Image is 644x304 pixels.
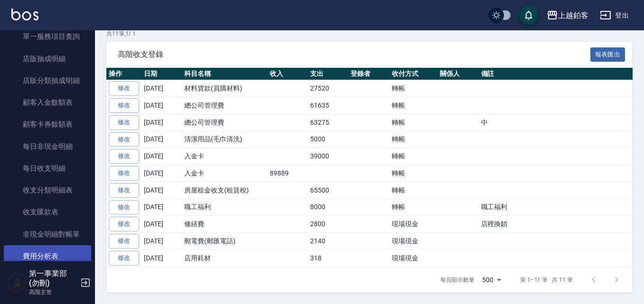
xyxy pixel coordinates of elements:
[478,267,505,293] div: 500
[389,216,437,233] td: 現場現金
[182,249,267,267] td: 店用耗材
[520,276,573,284] p: 第 1–11 筆 共 11 筆
[109,149,139,164] a: 修改
[142,233,182,250] td: [DATE]
[348,68,389,80] th: 登錄者
[182,148,267,165] td: 入金卡
[142,68,182,80] th: 日期
[440,276,474,284] p: 每頁顯示數量
[109,166,139,181] a: 修改
[4,92,91,113] a: 顧客入金餘額表
[308,199,348,216] td: 8000
[308,216,348,233] td: 2800
[389,233,437,250] td: 現場現金
[182,97,267,114] td: 總公司管理費
[142,148,182,165] td: [DATE]
[389,80,437,97] td: 轉帳
[267,165,308,182] td: 89889
[106,68,142,80] th: 操作
[142,182,182,199] td: [DATE]
[106,29,633,38] p: 共 11 筆, 1 / 1
[308,148,348,165] td: 39000
[109,217,139,231] a: 修改
[182,68,267,80] th: 科目名稱
[182,233,267,250] td: 郵電費(郵匯電話)
[142,216,182,233] td: [DATE]
[109,98,139,113] a: 修改
[4,136,91,157] a: 每日非現金明細
[142,165,182,182] td: [DATE]
[308,68,348,80] th: 支出
[182,131,267,148] td: 清潔用品(毛巾清洗)
[109,200,139,215] a: 修改
[109,251,139,266] a: 修改
[142,114,182,131] td: [DATE]
[29,288,77,296] p: 高階主管
[182,182,267,199] td: 房屋租金收支(租賃稅)
[142,131,182,148] td: [DATE]
[308,97,348,114] td: 61635
[142,80,182,97] td: [DATE]
[389,148,437,165] td: 轉帳
[389,97,437,114] td: 轉帳
[308,233,348,250] td: 2140
[389,131,437,148] td: 轉帳
[389,114,437,131] td: 轉帳
[4,48,91,70] a: 店販抽成明細
[182,216,267,233] td: 修繕費
[109,132,139,147] a: 修改
[590,49,625,58] a: 報表匯出
[519,6,538,25] button: save
[308,131,348,148] td: 5000
[308,182,348,199] td: 65500
[182,165,267,182] td: 入金卡
[4,245,91,267] a: 費用分析表
[8,273,27,292] img: Person
[109,81,139,96] a: 修改
[4,223,91,245] a: 非現金明細對帳單
[389,68,437,80] th: 收付方式
[142,199,182,216] td: [DATE]
[142,249,182,267] td: [DATE]
[29,269,77,288] h5: 第一事業部 (勿刪)
[182,114,267,131] td: 總公司管理費
[142,97,182,114] td: [DATE]
[389,182,437,199] td: 轉帳
[109,234,139,249] a: 修改
[4,113,91,135] a: 顧客卡券餘額表
[308,80,348,97] td: 27520
[109,183,139,198] a: 修改
[543,6,592,25] button: 上越鉑客
[389,165,437,182] td: 轉帳
[4,26,91,47] a: 單一服務項目查詢
[267,68,308,80] th: 收入
[389,199,437,216] td: 轉帳
[308,114,348,131] td: 63275
[11,9,38,20] img: Logo
[308,249,348,267] td: 318
[4,179,91,201] a: 收支分類明細表
[109,115,139,130] a: 修改
[389,249,437,267] td: 現場現金
[182,199,267,216] td: 職工福利
[596,7,633,24] button: 登出
[4,70,91,92] a: 店販分類抽成明細
[118,50,590,59] span: 高階收支登錄
[4,201,91,223] a: 收支匯款表
[182,80,267,97] td: 材料貨款(員購材料)
[437,68,479,80] th: 關係人
[590,47,625,62] button: 報表匯出
[558,9,588,21] div: 上越鉑客
[4,157,91,179] a: 每日收支明細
